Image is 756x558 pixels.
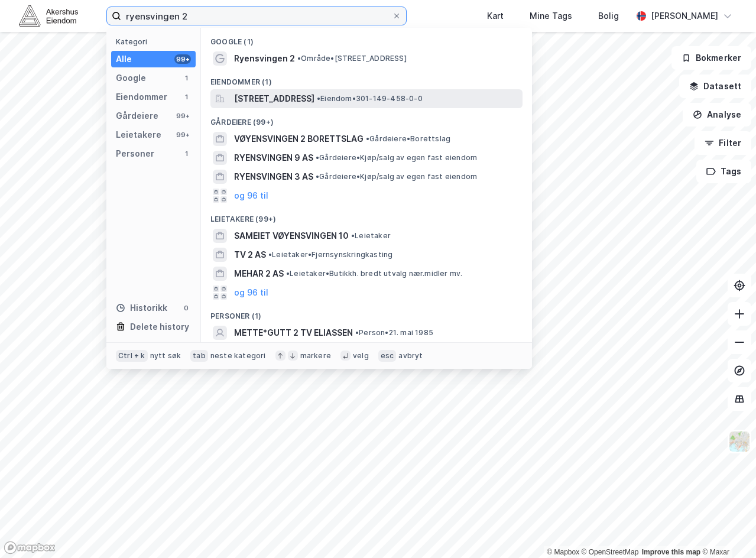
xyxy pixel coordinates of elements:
span: TV 2 AS [234,248,266,262]
span: • [316,172,319,181]
button: og 96 til [234,286,268,300]
span: Leietaker • Fjernsynskringkasting [268,250,392,259]
button: Analyse [683,103,751,126]
div: Leietakere (99+) [201,205,532,226]
div: Eiendommer (1) [201,68,532,89]
div: Personer [116,147,154,161]
span: • [317,94,320,103]
div: Ctrl + k [116,350,148,362]
span: Leietaker • Butikkh. bredt utvalg nær.midler mv. [286,269,462,278]
div: neste kategori [210,351,266,361]
span: • [316,153,319,162]
span: Gårdeiere • Borettslag [366,134,450,144]
span: MEHAR 2 AS [234,267,284,281]
div: Mine Tags [530,9,572,23]
div: Delete history [130,320,189,334]
span: • [351,231,355,240]
a: Mapbox [547,548,579,556]
div: 99+ [174,111,191,121]
div: 99+ [174,54,191,64]
div: velg [353,351,369,361]
span: Gårdeiere • Kjøp/salg av egen fast eiendom [316,153,477,163]
div: Kategori [116,37,196,46]
div: avbryt [398,351,423,361]
div: Alle [116,52,132,66]
input: Søk på adresse, matrikkel, gårdeiere, leietakere eller personer [121,7,392,25]
div: [PERSON_NAME] [651,9,718,23]
div: Kontrollprogram for chat [697,501,756,558]
span: Område • [STREET_ADDRESS] [297,54,407,63]
span: RYENSVINGEN 9 AS [234,151,313,165]
span: Gårdeiere • Kjøp/salg av egen fast eiendom [316,172,477,181]
span: SAMEIET VØYENSVINGEN 10 [234,229,349,243]
div: Leietakere [116,128,161,142]
div: Eiendommer [116,90,167,104]
span: RYENSVINGEN 3 AS [234,170,313,184]
div: Gårdeiere [116,109,158,123]
div: tab [190,350,208,362]
span: • [355,328,359,337]
span: • [297,54,301,63]
div: 1 [181,73,191,83]
a: Mapbox homepage [4,541,56,554]
div: markere [300,351,331,361]
div: nytt søk [150,351,181,361]
span: Leietaker [351,231,391,241]
div: 0 [181,303,191,313]
div: Google (1) [201,28,532,49]
div: 1 [181,92,191,102]
span: Person • 21. mai 1985 [355,328,433,338]
button: og 96 til [234,189,268,203]
a: OpenStreetMap [582,548,639,556]
span: VØYENSVINGEN 2 BORETTSLAG [234,132,364,146]
button: Tags [696,160,751,183]
span: • [366,134,369,143]
div: Gårdeiere (99+) [201,108,532,129]
div: Personer (1) [201,302,532,323]
div: Bolig [598,9,619,23]
span: [STREET_ADDRESS] [234,92,314,106]
span: • [268,250,272,259]
img: Z [728,430,751,453]
span: Eiendom • 301-149-458-0-0 [317,94,423,103]
div: esc [378,350,397,362]
a: Improve this map [642,548,700,556]
div: 99+ [174,130,191,139]
span: • [286,269,290,278]
img: akershus-eiendom-logo.9091f326c980b4bce74ccdd9f866810c.svg [19,5,78,26]
span: Ryensvingen 2 [234,51,295,66]
button: Bokmerker [671,46,751,70]
button: Filter [695,131,751,155]
div: Google [116,71,146,85]
div: 1 [181,149,191,158]
div: Kart [487,9,504,23]
button: Datasett [679,74,751,98]
span: METTE*GUTT 2 TV ELIASSEN [234,326,353,340]
div: Historikk [116,301,167,315]
iframe: Chat Widget [697,501,756,558]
